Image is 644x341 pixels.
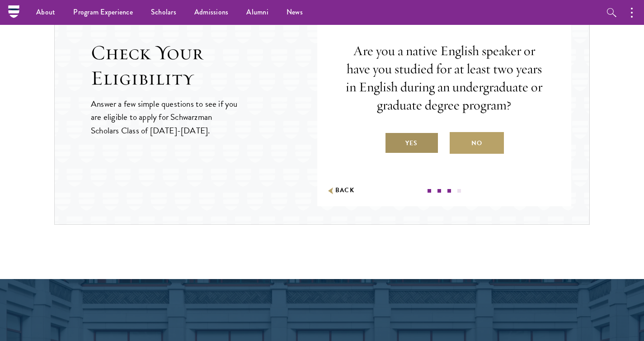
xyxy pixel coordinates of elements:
[344,42,544,114] p: Are you a native English speaker or have you studied for at least two years in English during an ...
[326,186,355,195] button: Back
[91,97,239,137] p: Answer a few simple questions to see if you are eligible to apply for Schwarzman Scholars Class o...
[450,132,504,154] label: No
[385,132,439,154] label: Yes
[91,40,317,91] h2: Check Your Eligibility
